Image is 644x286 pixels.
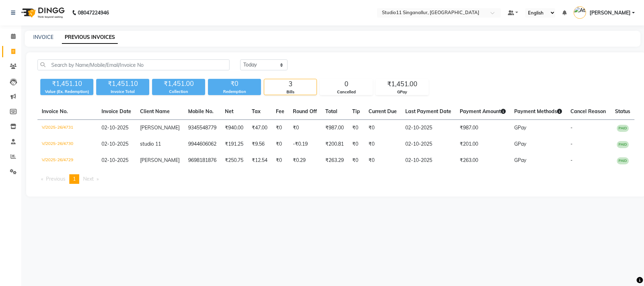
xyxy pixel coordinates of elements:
[140,124,180,131] span: [PERSON_NAME]
[376,79,428,89] div: ₹1,451.00
[101,108,131,115] span: Invoice Date
[101,141,128,147] span: 02-10-2025
[96,89,149,95] div: Invoice Total
[514,108,562,115] span: Payment Methods
[62,31,118,44] a: PREVIOUS INVOICES
[184,120,221,136] td: 9345548779
[140,157,180,163] span: [PERSON_NAME]
[617,141,629,148] span: PAID
[348,120,364,136] td: ₹0
[208,79,261,89] div: ₹0
[321,136,348,152] td: ₹200.81
[590,9,631,17] span: [PERSON_NAME]
[401,120,456,136] td: 02-10-2025
[348,136,364,152] td: ₹0
[152,79,205,89] div: ₹1,451.00
[272,120,289,136] td: ₹0
[364,120,401,136] td: ₹0
[37,120,97,136] td: V/2025-26/4731
[369,108,397,115] span: Current Due
[514,124,526,131] span: GPay
[208,89,261,95] div: Redemption
[352,108,360,115] span: Tip
[40,79,93,89] div: ₹1,451.10
[570,124,573,131] span: -
[140,141,161,147] span: studio 11
[37,136,97,152] td: V/2025-26/4730
[221,120,248,136] td: ₹940.00
[272,152,289,169] td: ₹0
[289,152,321,169] td: ₹0.29
[321,152,348,169] td: ₹263.29
[78,3,109,23] b: 08047224946
[401,152,456,169] td: 02-10-2025
[293,108,317,115] span: Round Off
[405,108,451,115] span: Last Payment Date
[140,108,170,115] span: Client Name
[376,89,428,95] div: GPay
[321,120,348,136] td: ₹987.00
[248,136,272,152] td: ₹9.56
[42,108,68,115] span: Invoice No.
[574,6,586,19] img: Athira
[456,120,510,136] td: ₹987.00
[348,152,364,169] td: ₹0
[276,108,284,115] span: Fee
[514,141,526,147] span: GPay
[188,108,214,115] span: Mobile No.
[264,79,317,89] div: 3
[617,125,629,132] span: PAID
[101,124,128,131] span: 02-10-2025
[264,89,317,95] div: Bills
[401,136,456,152] td: 02-10-2025
[37,59,230,70] input: Search by Name/Mobile/Email/Invoice No
[184,136,221,152] td: 9944606062
[37,152,97,169] td: V/2025-26/4729
[364,152,401,169] td: ₹0
[96,79,149,89] div: ₹1,451.10
[221,152,248,169] td: ₹250.75
[73,176,76,182] span: 1
[320,89,372,95] div: Cancelled
[40,89,93,95] div: Value (Ex. Redemption)
[456,136,510,152] td: ₹201.00
[184,152,221,169] td: 9698181876
[46,176,65,182] span: Previous
[617,157,629,164] span: PAID
[570,141,573,147] span: -
[252,108,261,115] span: Tax
[225,108,233,115] span: Net
[615,108,630,115] span: Status
[289,120,321,136] td: ₹0
[570,157,573,163] span: -
[325,108,337,115] span: Total
[570,108,606,115] span: Cancel Reason
[456,152,510,169] td: ₹263.00
[289,136,321,152] td: -₹0.19
[272,136,289,152] td: ₹0
[514,157,526,163] span: GPay
[152,89,205,95] div: Collection
[364,136,401,152] td: ₹0
[248,120,272,136] td: ₹47.00
[33,34,53,40] a: INVOICE
[18,3,66,23] img: logo
[320,79,372,89] div: 0
[248,152,272,169] td: ₹12.54
[460,108,506,115] span: Payment Amount
[37,174,634,184] nav: Pagination
[83,176,94,182] span: Next
[101,157,128,163] span: 02-10-2025
[221,136,248,152] td: ₹191.25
